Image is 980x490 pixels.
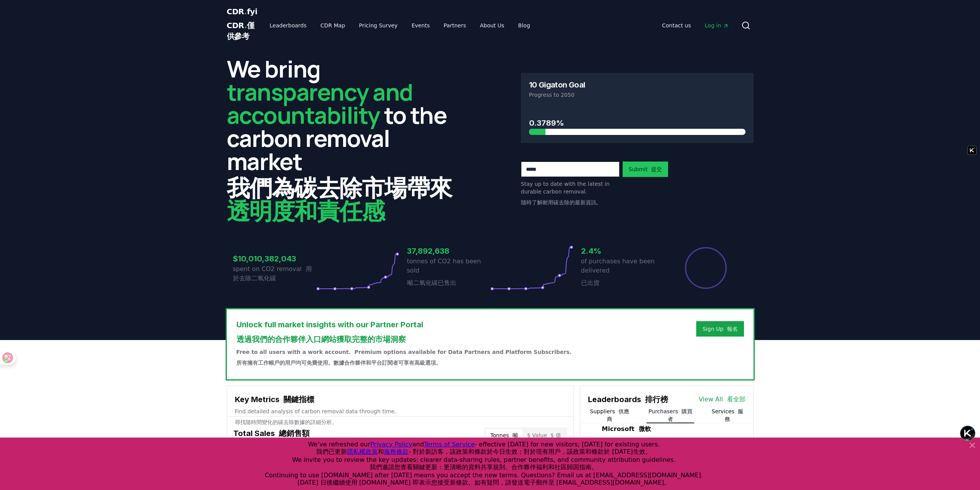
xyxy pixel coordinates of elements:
p: Microsoft [602,424,651,434]
font: 提交 [651,166,662,172]
a: CDR.fyiCDR.僅供參考 [227,6,258,45]
p: Tonnes Purchased : [602,437,688,458]
p: 1 [590,437,594,446]
a: View All 看全部 [699,395,745,404]
button: Suppliers [588,407,631,423]
a: Sign Up 報名 [702,325,737,333]
span: transparency and accountability [227,76,413,131]
font: CDR 僅供參考 [227,21,255,41]
h3: Total Sales [233,428,310,443]
h3: Key Metrics [235,394,566,405]
font: 噸二氧化碳已售出 [407,279,456,286]
p: Stay up to date with the latest in durable carbon removal. [521,180,620,209]
a: Pricing Survey [353,19,404,32]
nav: Main [263,19,536,32]
a: Partners [437,19,472,32]
button: $ Value [523,429,566,441]
a: Log in [699,19,735,32]
font: 我們為碳去除市場帶來 [227,172,452,226]
p: spent on CO2 removal [233,264,316,283]
font: 所有擁有工作帳戶的用戶均可免費使用。數據合作夥伴和平台訂閱者可享有高級選項。 [236,360,441,366]
h3: 0.3789% [529,117,745,129]
span: 透明度和責任感 [227,195,385,226]
nav: Main [656,19,735,32]
span: Log in [705,22,729,29]
h3: $10,010,382,043 [233,253,316,264]
font: 看全部 [727,396,745,403]
span: . [244,21,247,30]
h2: We bring to the carbon removal market [227,57,459,225]
h3: 10 Gigaton Goal [529,81,585,89]
p: Free to all users with a work account. Premium options available for Data Partners and Platform S... [236,348,572,370]
font: 隨時了解耐用碳去除的最新資訊。 [521,199,602,205]
a: Leaderboards [263,19,313,32]
span: CDR fyi [227,7,258,41]
p: of purchases have been delivered [581,257,664,291]
button: Purchasers [647,407,694,423]
p: tonnes of CO2 has been sold [407,257,490,291]
button: Services [710,407,745,423]
a: Contact us [656,19,697,32]
h3: Unlock full market insights with our Partner Portal [236,319,572,348]
h3: 2.4% [581,245,664,257]
font: 微軟 [639,425,651,433]
p: Find detailed analysis of carbon removal data through time. [235,407,566,429]
font: 噸 [513,432,518,438]
button: Tonnes [486,429,522,441]
div: Percentage of sales delivered [684,246,727,290]
button: Submit 提交 [623,162,668,177]
font: 供應商 [607,408,629,422]
font: 已出貨 [581,279,600,286]
a: About Us [474,19,510,32]
span: . [244,7,247,16]
button: Sign Up 報名 [696,321,744,337]
a: Microsoft 微軟 [602,424,651,434]
font: 排行榜 [645,395,668,404]
p: Progress to 2050 [529,91,745,99]
font: 透過我們的合作夥伴入口網站獲取完整的市場洞察 [236,335,406,344]
h3: Leaderboards [588,394,668,405]
font: 關鍵指標 [283,395,314,404]
font: $ 值 [550,432,561,438]
font: 總銷售額 [279,429,310,438]
div: Sign Up [702,325,737,333]
a: Events [405,19,436,32]
a: CDR Map [314,19,351,32]
font: 報名 [727,326,738,332]
h3: 37,892,638 [407,245,490,257]
a: Blog [512,19,536,32]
